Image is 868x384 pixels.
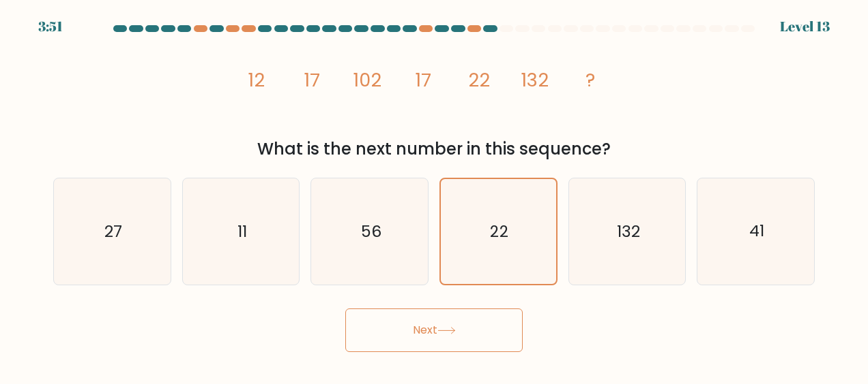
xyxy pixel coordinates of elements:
[780,16,830,37] div: Level 13
[104,221,122,242] text: 27
[38,16,63,37] div: 3:51
[468,67,490,93] tspan: 22
[415,67,431,93] tspan: 17
[345,308,523,352] button: Next
[353,67,381,93] tspan: 102
[491,221,508,242] text: 22
[247,67,264,93] tspan: 12
[749,221,764,242] text: 41
[521,67,549,93] tspan: 132
[237,221,247,242] text: 11
[360,221,381,242] text: 56
[617,221,640,242] text: 132
[303,67,319,93] tspan: 17
[586,67,596,93] tspan: ?
[61,137,807,161] div: What is the next number in this sequence?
